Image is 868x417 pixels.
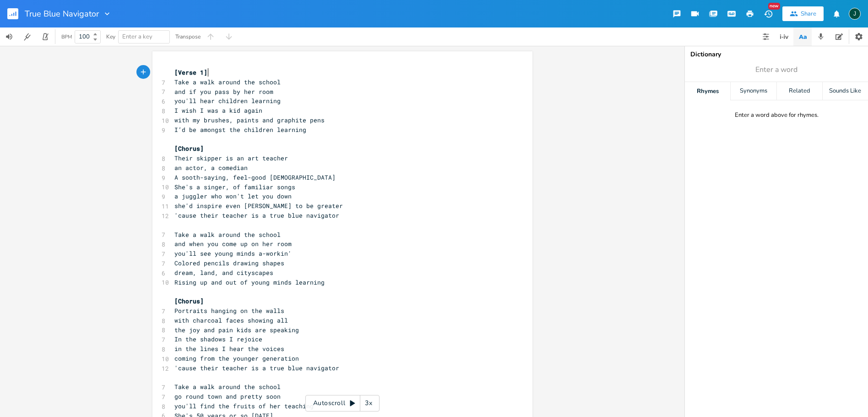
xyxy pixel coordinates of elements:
span: an actor, a comedian [174,164,248,172]
span: the joy and pain kids are speaking [174,326,299,334]
span: Rising up and out of young minds learning [174,278,325,286]
div: Sounds Like [823,82,868,100]
span: you'll hear children learning [174,97,281,105]
span: and when you come up on her room [174,240,292,248]
div: Dictionary [690,51,863,58]
span: 'cause their teacher is a true blue navigator [174,364,339,372]
button: Share [782,6,824,21]
span: a juggler who won't let you down [174,192,292,200]
div: Key [106,34,115,39]
span: you'll see young minds a-workin' [174,249,292,258]
div: 3x [360,395,377,412]
div: Enter a word above for rhymes. [735,111,819,119]
span: I’d be amongst the children learning [174,126,306,134]
span: Portraits hanging on the walls [174,307,284,315]
span: you'll find the fruits of her teaching [174,402,314,410]
div: New [768,3,780,10]
span: Take a walk around the school [174,383,281,391]
div: Share [801,10,816,18]
span: go round town and pretty soon [174,392,281,401]
span: I wish I was a kid again [174,106,262,115]
span: [Chorus] [174,144,204,153]
span: she'd inspire even [PERSON_NAME] to be greater [174,202,343,210]
span: Take a walk around the school [174,78,281,86]
span: She's a singer, of familiar songs [174,183,295,191]
span: and if you pass by her room [174,88,273,96]
button: J [849,3,861,24]
span: [Chorus] [174,297,204,305]
span: in the lines I hear the voices [174,345,284,353]
span: 'cause their teacher is a true blue navigator [174,211,339,219]
span: True Blue Navigator [25,10,99,18]
div: BPM [61,34,72,39]
div: Transpose [175,34,201,39]
div: Jim63 [849,8,861,20]
span: [Verse 1] [174,68,207,77]
div: Rhymes [685,82,730,100]
span: coming from the younger generation [174,354,299,362]
span: Their skipper is an art teacher [174,154,288,162]
span: Enter a key [122,33,152,41]
button: New [759,5,777,22]
span: Take a walk around the school [174,230,281,239]
div: Related [777,82,822,100]
div: Synonyms [731,82,776,100]
span: In the shadows I rejoice [174,335,262,343]
span: A sooth-saying, feel-good [DEMOGRAPHIC_DATA] [174,173,336,181]
span: Enter a word [755,65,797,75]
span: with my brushes, paints and graphite pens [174,116,325,124]
span: Colored pencils drawing shapes [174,259,284,267]
span: with charcoal faces showing all [174,316,288,324]
span: dream, land, and cityscapes [174,269,273,277]
div: Autoscroll [305,395,380,412]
